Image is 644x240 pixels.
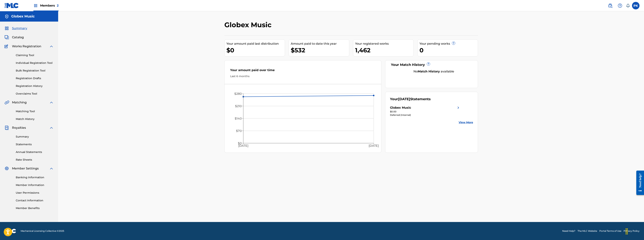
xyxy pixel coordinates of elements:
img: expand [49,44,54,49]
tspan: $280 [234,92,242,96]
a: CatalogCatalog [5,35,24,40]
span: 2 [57,4,59,7]
img: expand [49,100,54,105]
a: Overclaims Tool [16,92,54,96]
tspan: $140 [234,117,242,120]
img: Accounts [5,14,9,19]
div: Your pending works [419,41,478,46]
a: Match History [16,117,54,121]
div: No available [395,69,473,74]
a: Matching Tool [16,109,54,113]
div: User Menu [632,2,639,9]
a: Registration Drafts [16,76,54,80]
span: Works Registration [12,44,41,49]
div: Deferred (Internal) [390,113,461,117]
span: Royalties [12,126,26,130]
span: Member Settings [12,166,39,171]
span: ? [452,42,455,45]
img: Summary [5,26,9,31]
a: Claiming Tool [16,53,54,57]
img: search [608,3,612,8]
strong: Match History [418,70,440,73]
h5: Globex Music [11,14,35,19]
span: Mechanical Licensing Collective © 2025 [21,229,64,233]
div: $532 [291,46,349,54]
span: Summary [12,26,27,31]
tspan: $210 [235,104,242,108]
img: MLC Logo [5,3,19,8]
img: Member Settings [5,166,9,171]
span: ? [427,62,430,65]
a: Member Benefits [16,206,54,210]
div: Amount paid to date this year [291,41,349,46]
a: Public Search [606,2,614,9]
a: Contact Information [16,199,54,202]
div: Help [616,2,624,9]
div: Your amount paid last distribution [226,41,285,46]
img: Matching [5,100,9,105]
img: Works Registration [5,44,9,49]
a: Member Information [16,183,54,187]
a: Banking Information [16,175,54,179]
div: Last 6 months [230,74,376,78]
a: View More [459,120,473,124]
a: The MLC Website [578,229,597,233]
h2: Globex Music [224,21,273,29]
iframe: Resource Center [633,168,644,198]
a: Annual Statements [16,150,54,154]
img: right chevron icon [456,105,461,110]
a: Summary [16,135,54,139]
img: help [618,3,622,8]
div: Виджет чата [625,222,644,240]
img: Royalties [5,126,9,130]
div: 0 [419,46,478,54]
div: Your amount paid over time [230,68,376,74]
img: Top Rightsholders [33,3,38,8]
a: Individual Registration Tool [16,61,54,65]
tspan: $0 [238,141,242,145]
a: Statements [16,142,54,146]
a: Globex Musicright chevron icon$0.00Deferred (Internal) [390,105,461,117]
tspan: [DATE] [369,144,379,148]
span: Catalog [12,35,24,40]
a: Privacy Policy [624,229,639,233]
span: Matching [12,100,27,105]
div: Перетащить [624,226,630,237]
a: Rate Sheets [16,158,54,162]
img: expand [49,166,54,171]
iframe: Chat Widget [625,222,644,240]
tspan: [DATE] [238,144,248,148]
div: Globex Music [390,105,411,110]
a: User Permissions [16,191,54,195]
div: Notifications [626,4,630,8]
span: Members [40,3,59,8]
div: Your registered works [355,41,413,46]
a: Need Help? [562,229,575,233]
div: Your Match History [390,62,473,67]
a: SummarySummary [5,26,27,31]
div: $0.00 [390,110,461,113]
div: $0 [226,46,285,54]
img: logo [5,229,16,233]
tspan: $70 [236,129,242,133]
a: Registration History [16,84,54,88]
a: Bulk Registration Tool [16,69,54,73]
a: Portal Terms of Use [599,229,621,233]
div: 1,462 [355,46,413,54]
img: expand [49,126,54,130]
img: Catalog [5,35,9,40]
span: [DATE] [398,97,410,101]
div: Your Statements [390,97,431,102]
